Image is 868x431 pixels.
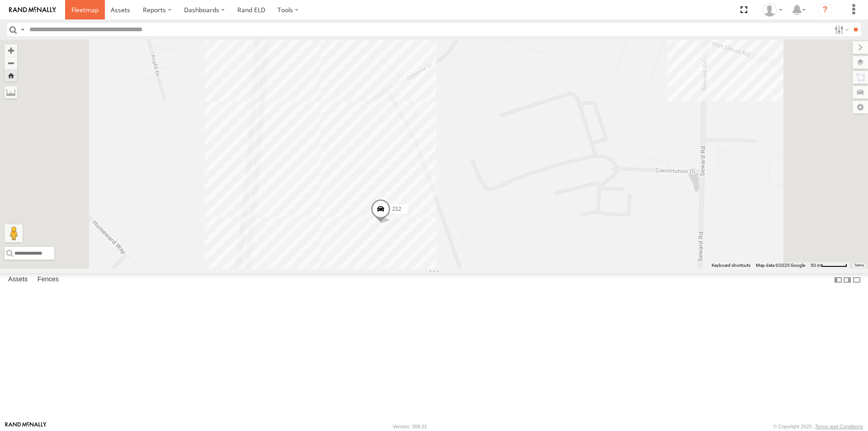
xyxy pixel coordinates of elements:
[5,224,23,242] button: Drag Pegman onto the map to open Street View
[811,263,821,268] span: 50 m
[853,101,868,114] label: Map Settings
[843,273,852,286] label: Dock Summary Table to the Right
[5,57,17,69] button: Zoom out
[5,44,17,57] button: Zoom in
[5,422,47,431] a: Visit our Website
[854,263,864,267] a: Terms (opens in new tab)
[852,273,861,286] label: Hide Summary Table
[33,274,63,286] label: Fences
[19,23,26,36] label: Search Query
[815,424,863,429] a: Terms and Conditions
[808,262,850,269] button: Map Scale: 50 m per 54 pixels
[756,263,805,268] span: Map data ©2025 Google
[4,274,32,286] label: Assets
[712,262,750,269] button: Keyboard shortcuts
[818,3,832,17] i: ?
[393,424,427,429] div: Version: 308.01
[5,69,17,81] button: Zoom Home
[834,273,843,286] label: Dock Summary Table to the Left
[759,3,786,17] div: Andy Anderson
[773,424,863,429] div: © Copyright 2025 -
[9,7,56,13] img: rand-logo.svg
[5,86,17,99] label: Measure
[392,206,401,212] span: 212
[831,23,850,36] label: Search Filter Options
